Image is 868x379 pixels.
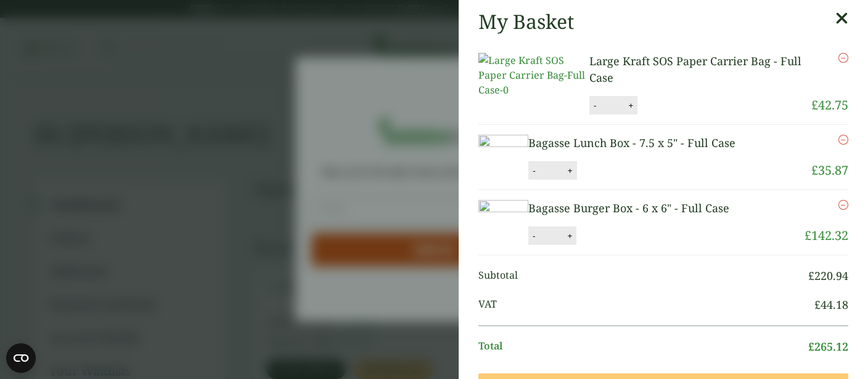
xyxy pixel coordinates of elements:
button: - [529,166,539,176]
span: VAT [478,297,814,313]
span: Total [478,338,808,355]
a: Large Kraft SOS Paper Carrier Bag - Full Case [589,54,801,85]
span: £ [811,162,818,178]
button: - [590,100,600,111]
span: £ [808,268,814,283]
bdi: 42.75 [811,97,848,113]
a: Remove this item [838,135,848,145]
button: + [564,166,576,176]
span: £ [808,339,814,354]
button: + [624,100,637,111]
bdi: 265.12 [808,339,848,354]
span: Subtotal [478,268,808,284]
bdi: 44.18 [814,297,848,312]
a: Bagasse Burger Box - 6 x 6" - Full Case [528,201,729,215]
bdi: 220.94 [808,268,848,283]
a: Remove this item [838,200,848,210]
bdi: 142.32 [805,227,848,244]
h2: My Basket [478,10,574,33]
img: Large Kraft SOS Paper Carrier Bag-Full Case-0 [478,53,589,97]
span: £ [811,97,818,113]
a: Remove this item [838,53,848,63]
bdi: 35.87 [811,162,848,178]
a: Bagasse Lunch Box - 7.5 x 5" - Full Case [528,135,735,150]
button: - [529,231,539,241]
button: + [563,231,576,241]
button: Open CMP widget [6,343,36,373]
span: £ [814,297,821,312]
span: £ [805,227,811,244]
